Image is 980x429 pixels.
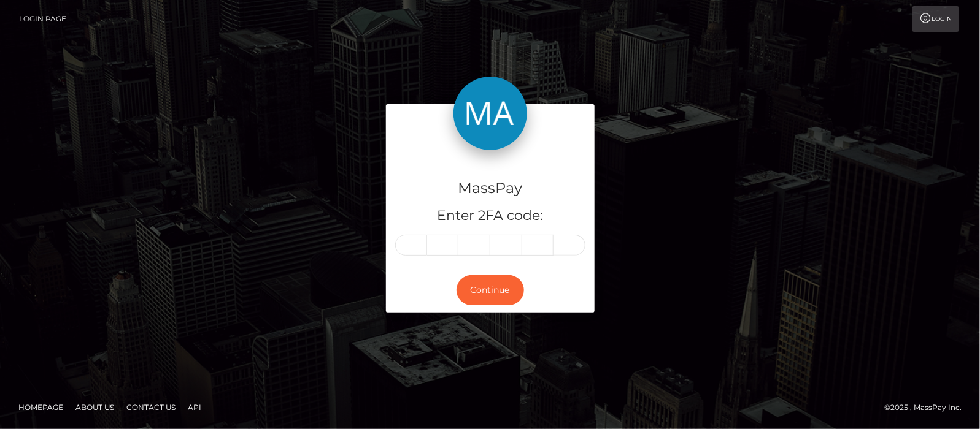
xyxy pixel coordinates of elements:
h5: Enter 2FA code: [395,207,585,226]
img: MassPay [453,77,527,150]
a: About Us [71,398,119,417]
a: API [183,398,206,417]
a: Homepage [14,398,68,417]
a: Login [912,6,959,32]
h4: MassPay [395,178,585,199]
div: © 2025 , MassPay Inc. [884,401,971,414]
a: Login Page [19,6,66,32]
button: Continue [457,275,524,305]
a: Contact Us [122,398,180,417]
